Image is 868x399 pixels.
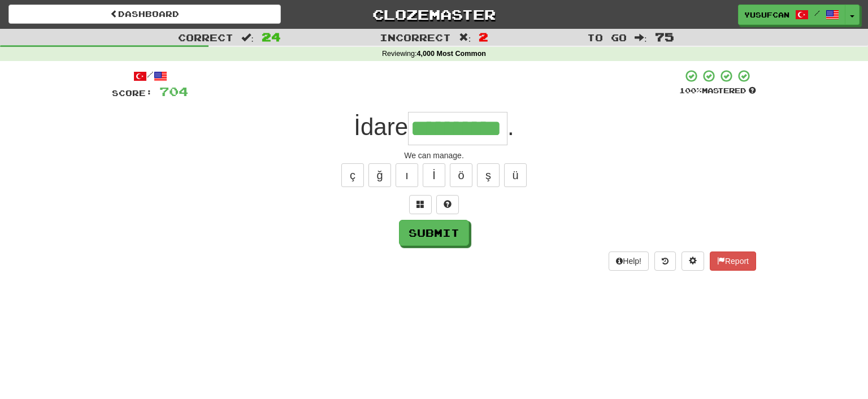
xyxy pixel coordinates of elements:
[368,163,391,187] button: ğ
[380,32,451,43] span: Incorrect
[654,251,676,271] button: Round history (alt+y)
[396,163,418,187] button: ı
[354,114,408,140] span: İdare
[159,84,188,98] span: 704
[417,50,486,58] strong: 4,000 Most Common
[587,32,627,43] span: To go
[655,30,674,44] span: 75
[436,195,459,214] button: Single letter hint - you only get 1 per sentence and score half the points! alt+h
[409,195,432,214] button: Switch sentence to multiple choice alt+p
[710,251,756,271] button: Report
[112,69,188,83] div: /
[479,30,488,44] span: 2
[744,10,789,20] span: yusufcan
[504,163,527,187] button: ü
[507,114,514,140] span: .
[341,163,364,187] button: ç
[679,86,756,96] div: Mastered
[399,220,469,246] button: Submit
[609,251,649,271] button: Help!
[112,150,756,161] div: We can manage.
[241,33,254,42] span: :
[635,33,647,42] span: :
[8,5,281,24] a: Dashboard
[738,5,845,25] a: yusufcan /
[178,32,233,43] span: Correct
[679,86,702,95] span: 100 %
[450,163,472,187] button: ö
[298,5,570,24] a: Clozemaster
[459,33,471,42] span: :
[112,88,153,98] span: Score:
[262,30,281,44] span: 24
[477,163,500,187] button: ş
[423,163,445,187] button: İ
[814,9,820,17] span: /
